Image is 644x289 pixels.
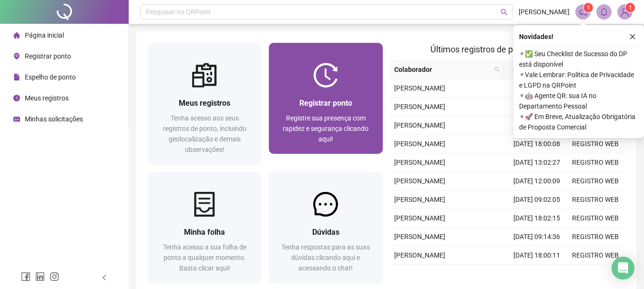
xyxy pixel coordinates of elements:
span: Espelho de ponto [25,73,76,81]
span: left [101,274,108,281]
td: [DATE] 12:00:57 [508,98,566,116]
span: 1 [629,4,632,11]
span: file [13,74,20,80]
span: facebook [21,272,31,281]
span: bell [600,8,608,16]
span: [PERSON_NAME] [394,196,445,203]
td: [DATE] 12:00:09 [508,172,566,190]
td: REGISTRO WEB [566,265,625,283]
span: search [501,9,508,16]
span: [PERSON_NAME] [394,214,445,222]
span: Meus registros [179,99,230,108]
span: ⚬ ✅ Seu Checklist de Sucesso do DP está disponível [519,49,638,70]
td: REGISTRO WEB [566,209,625,228]
td: REGISTRO WEB [566,153,625,172]
span: [PERSON_NAME] [394,233,445,240]
span: Página inicial [25,31,64,39]
span: [PERSON_NAME] [394,159,445,166]
td: REGISTRO WEB [566,172,625,190]
span: close [629,33,636,40]
span: Meus registros [25,94,69,102]
span: schedule [13,116,20,122]
td: [DATE] 18:02:15 [508,209,566,228]
td: [DATE] 13:01:58 [508,79,566,98]
td: [DATE] 13:02:27 [508,153,566,172]
span: Registrar ponto [299,99,352,108]
a: Meus registrosTenha acesso aos seus registros de ponto, incluindo geolocalização e demais observa... [148,43,261,164]
td: [DATE] 18:00:11 [508,246,566,265]
td: REGISTRO WEB [566,135,625,153]
td: [DATE] 09:14:36 [508,228,566,246]
th: Data/Hora [504,60,561,79]
span: Últimos registros de ponto sincronizados [430,44,584,54]
span: Registre sua presença com rapidez e segurança clicando aqui! [283,114,368,143]
span: ⚬ 🤖 Agente QR: sua IA no Departamento Pessoal [519,90,638,111]
span: search [494,67,500,72]
td: [DATE] 09:02:05 [508,190,566,209]
span: [PERSON_NAME] [519,7,570,17]
span: Tenha respostas para as suas dúvidas clicando aqui e acessando o chat! [281,243,370,272]
td: REGISTRO WEB [566,190,625,209]
span: home [13,32,20,39]
span: notification [579,8,587,16]
a: Registrar pontoRegistre sua presença com rapidez e segurança clicando aqui! [269,43,382,154]
span: search [492,62,502,77]
img: 93554 [618,5,632,19]
span: [PERSON_NAME] [394,103,445,110]
span: Minha folha [184,228,225,237]
span: 1 [587,4,590,11]
span: Tenha acesso aos seus registros de ponto, incluindo geolocalização e demais observações! [163,114,246,153]
a: Minha folhaTenha acesso a sua folha de ponto a qualquer momento. Basta clicar aqui! [148,172,261,283]
span: clock-circle [13,95,20,101]
td: [DATE] 09:02:13 [508,116,566,135]
span: [PERSON_NAME] [394,84,445,92]
span: environment [13,53,20,60]
td: REGISTRO WEB [566,228,625,246]
sup: Atualize o seu contato no menu Meus Dados [625,3,635,12]
span: [PERSON_NAME] [394,251,445,259]
span: [PERSON_NAME] [394,177,445,185]
span: Minhas solicitações [25,115,83,123]
span: Colaborador [394,64,491,75]
td: [DATE] 13:00:22 [508,265,566,283]
span: linkedin [35,272,45,281]
a: DúvidasTenha respostas para as suas dúvidas clicando aqui e acessando o chat! [269,172,382,283]
span: ⚬ Vale Lembrar: Política de Privacidade e LGPD na QRPoint [519,70,638,90]
span: Tenha acesso a sua folha de ponto a qualquer momento. Basta clicar aqui! [163,243,246,272]
span: instagram [50,272,59,281]
td: [DATE] 18:00:08 [508,135,566,153]
span: Novidades ! [519,31,553,42]
div: Open Intercom Messenger [612,257,634,279]
sup: 1 [583,3,593,12]
span: [PERSON_NAME] [394,121,445,129]
span: Dúvidas [312,228,339,237]
span: Registrar ponto [25,52,71,60]
span: Data/Hora [508,64,549,75]
span: ⚬ 🚀 Em Breve, Atualização Obrigatória de Proposta Comercial [519,111,638,132]
td: REGISTRO WEB [566,246,625,265]
span: [PERSON_NAME] [394,140,445,148]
